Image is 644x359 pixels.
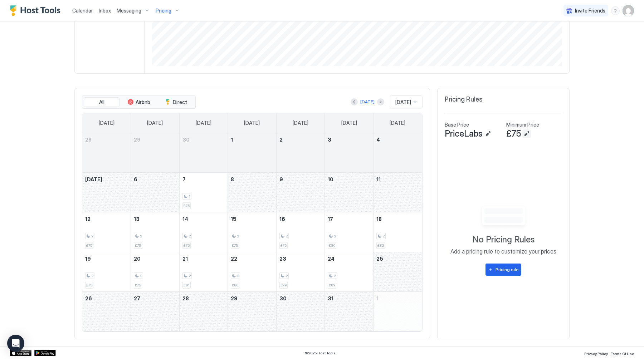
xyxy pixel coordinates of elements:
[179,172,228,212] td: October 7, 2025
[117,8,141,14] span: Messaging
[351,98,358,105] button: Previous month
[277,173,325,186] a: October 9, 2025
[390,120,405,126] span: [DATE]
[182,256,188,262] span: 21
[231,295,238,301] span: 29
[85,137,92,143] span: 28
[140,274,142,278] span: 2
[131,133,179,146] a: September 29, 2025
[374,292,422,305] a: November 1, 2025
[374,173,422,186] a: October 11, 2025
[82,95,196,109] div: tab-group
[182,176,186,182] span: 7
[329,283,335,287] span: £89
[286,274,288,278] span: 2
[231,137,233,143] span: 1
[82,212,131,226] a: October 12, 2025
[376,295,379,301] span: 1
[131,133,180,173] td: September 29, 2025
[279,176,283,182] span: 9
[72,8,93,14] span: Calendar
[276,291,325,331] td: October 30, 2025
[180,212,228,226] a: October 14, 2025
[231,176,234,182] span: 8
[374,212,422,226] a: October 18, 2025
[228,252,276,265] a: October 22, 2025
[231,256,237,262] span: 22
[85,256,91,262] span: 19
[179,291,228,331] td: October 28, 2025
[140,234,142,238] span: 2
[244,120,260,126] span: [DATE]
[228,173,276,186] a: October 8, 2025
[99,8,111,14] span: Inbox
[134,295,140,301] span: 27
[276,133,325,173] td: October 2, 2025
[325,291,374,331] td: October 31, 2025
[134,216,140,222] span: 13
[232,243,238,248] span: £75
[84,97,119,107] button: All
[228,212,276,226] a: October 15, 2025
[92,113,122,133] a: Sunday
[10,5,64,16] a: Host Tools Logo
[486,264,521,276] button: Pricing rule
[279,216,285,222] span: 16
[445,95,483,104] span: Pricing Rules
[611,6,620,15] div: menu
[82,133,131,173] td: September 28, 2025
[376,176,381,182] span: 11
[228,133,276,146] a: October 1, 2025
[82,173,131,186] a: October 5, 2025
[522,129,531,138] button: Edit
[304,351,336,355] span: © 2025 Host Tools
[131,252,180,291] td: October 20, 2025
[280,243,287,248] span: £75
[611,351,634,356] span: Terms Of Use
[237,113,267,133] a: Wednesday
[134,137,141,143] span: 29
[86,243,92,248] span: £75
[277,212,325,226] a: October 16, 2025
[373,252,422,291] td: October 25, 2025
[584,349,608,357] a: Privacy Policy
[325,292,373,305] a: October 31, 2025
[34,350,56,356] a: Google Play Store
[184,283,190,287] span: £81
[286,113,316,133] a: Thursday
[328,216,333,222] span: 17
[360,99,375,105] div: [DATE]
[184,243,190,248] span: £75
[131,291,180,331] td: October 27, 2025
[91,274,93,278] span: 2
[280,283,287,287] span: £79
[377,243,384,248] span: £82
[180,292,228,305] a: October 28, 2025
[472,234,535,245] span: No Pricing Rules
[140,113,170,133] a: Monday
[506,128,521,139] span: £75
[334,113,364,133] a: Friday
[196,120,211,126] span: [DATE]
[228,212,277,252] td: October 15, 2025
[359,98,376,106] button: [DATE]
[279,256,286,262] span: 23
[180,133,228,146] a: September 30, 2025
[325,172,374,212] td: October 10, 2025
[82,212,131,252] td: October 12, 2025
[231,216,236,222] span: 15
[325,212,374,252] td: October 17, 2025
[131,252,179,265] a: October 20, 2025
[376,216,382,222] span: 18
[376,137,380,143] span: 4
[279,295,287,301] span: 30
[228,252,277,291] td: October 22, 2025
[373,212,422,252] td: October 18, 2025
[277,133,325,146] a: October 2, 2025
[325,133,373,146] a: October 3, 2025
[158,97,194,107] button: Direct
[445,128,482,139] span: PriceLabs
[180,252,228,265] a: October 21, 2025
